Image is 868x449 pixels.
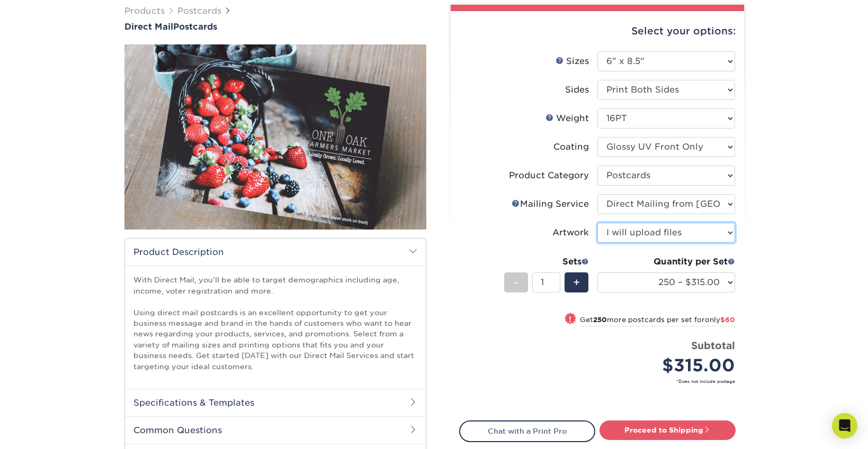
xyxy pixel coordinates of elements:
[593,316,607,324] strong: 250
[705,316,735,324] span: only
[124,22,426,32] h1: Postcards
[556,55,589,68] div: Sizes
[459,11,736,51] div: Select your options:
[125,239,426,265] h2: Product Description
[720,316,735,324] span: $60
[125,416,426,444] h2: Common Questions
[580,316,735,326] small: Get more postcards per set for
[133,274,417,372] p: With Direct Mail, you’ll be able to target demographics including age, income, voter registration...
[125,389,426,416] h2: Specifications & Templates
[597,255,735,268] div: Quantity per Set
[605,353,735,378] div: $315.00
[124,22,173,32] span: Direct Mail
[512,198,589,210] div: Mailing Service
[514,274,518,290] span: -
[545,112,589,125] div: Weight
[124,22,426,32] a: Direct MailPostcards
[124,6,165,16] a: Products
[573,274,580,290] span: +
[509,169,589,182] div: Product Category
[124,33,426,241] img: Direct Mail 01
[459,420,595,442] a: Chat with a Print Pro
[468,378,735,384] small: *Does not include postage
[599,420,736,439] a: Proceed to Shipping
[552,226,589,239] div: Artwork
[832,413,857,438] div: Open Intercom Messenger
[553,141,589,153] div: Coating
[504,255,589,268] div: Sets
[691,340,735,351] strong: Subtotal
[177,6,221,16] a: Postcards
[565,84,589,96] div: Sides
[569,314,571,325] span: !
